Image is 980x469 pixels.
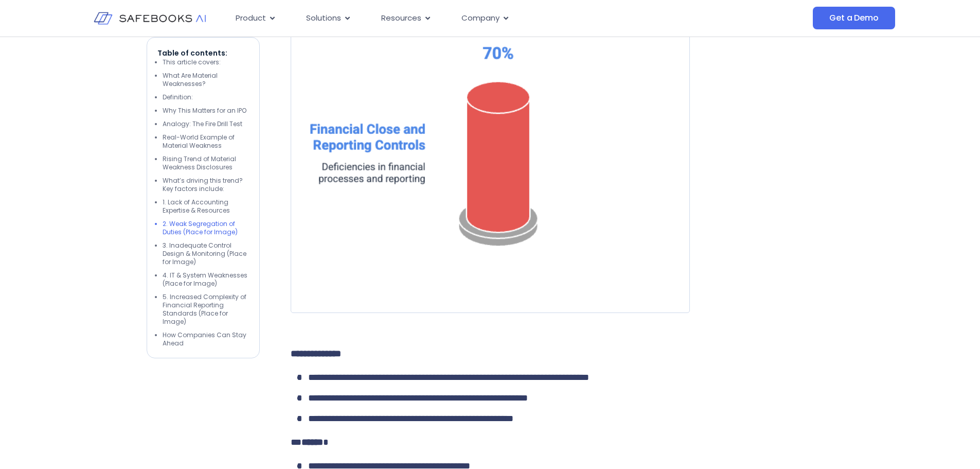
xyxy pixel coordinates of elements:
li: What Are Material Weaknesses? [163,72,249,88]
li: Analogy: The Fire Drill Test [163,120,249,128]
li: 3. Inadequate Control Design & Monitoring (Place for Image) [163,241,249,266]
span: Resources [381,12,421,24]
div: Menu Toggle [227,8,710,28]
li: This article covers: [163,58,249,66]
li: Rising Trend of Material Weakness Disclosures [163,155,249,171]
li: How Companies Can Stay Ahead [163,331,249,348]
li: 4. IT & System Weaknesses (Place for Image) [163,271,249,288]
span: Solutions [306,12,341,24]
nav: Menu [227,8,710,28]
a: Get a Demo [813,7,895,29]
p: Table of contents: [157,48,249,58]
span: Get a Demo [829,13,878,23]
li: 2. Weak Segregation of Duties (Place for Image) [163,220,249,236]
li: 1. Lack of Accounting Expertise & Resources [163,198,249,215]
li: Real-World Example of Material Weakness [163,133,249,150]
li: Why This Matters for an IPO [163,107,249,115]
li: 5. Increased Complexity of Financial Reporting Standards (Place for Image) [163,293,249,326]
span: Company [461,12,500,24]
span: Product [236,12,266,24]
li: Definition: [163,93,249,101]
li: What’s driving this trend? Key factors include: [163,177,249,193]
